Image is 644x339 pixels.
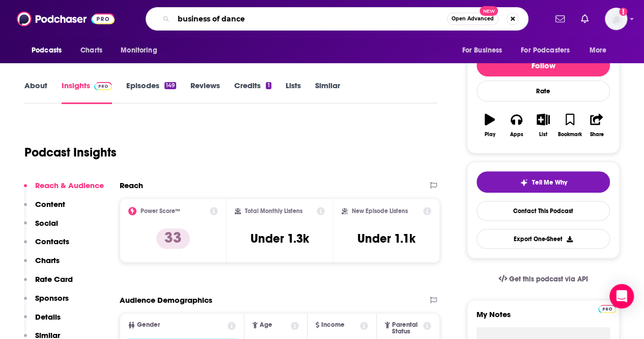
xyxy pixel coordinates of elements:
a: Show notifications dropdown [551,10,569,28]
input: Search podcasts, credits, & more... [174,11,447,27]
a: Pro website [598,303,616,313]
p: Social [35,218,58,228]
img: User Profile [605,8,627,30]
a: Credits1 [234,81,271,104]
button: Share [583,107,610,144]
button: open menu [24,41,75,60]
button: open menu [114,41,170,60]
a: Charts [74,41,108,60]
button: List [530,107,556,144]
button: Export One-Sheet [477,229,610,249]
a: Episodes149 [126,81,176,104]
button: Content [24,199,65,218]
span: Income [321,322,345,328]
a: Reviews [190,81,220,104]
div: 149 [164,82,176,89]
label: My Notes [477,309,610,327]
h2: New Episode Listens [352,207,408,215]
span: Age [260,322,272,328]
p: Rate Card [35,274,73,284]
span: For Podcasters [521,43,570,58]
button: Rate Card [24,274,73,293]
img: Podchaser Pro [94,82,112,90]
button: Open AdvancedNew [447,13,498,25]
span: Podcasts [32,43,62,58]
h3: Under 1.3k [250,231,309,246]
span: Logged in as megcassidy [605,8,627,30]
p: Sponsors [35,293,69,303]
button: open menu [514,41,584,60]
span: Open Advanced [452,16,494,21]
button: Sponsors [24,293,69,312]
img: Podchaser Pro [598,305,616,313]
span: Monitoring [121,43,157,58]
div: Play [485,132,495,138]
span: Get this podcast via API [509,275,588,283]
p: Contacts [35,237,69,246]
div: Search podcasts, credits, & more... [146,7,528,31]
button: Follow [477,54,610,76]
button: Bookmark [556,107,583,144]
p: Reach & Audience [35,180,104,190]
svg: Add a profile image [619,8,627,16]
button: Reach & Audience [24,180,104,199]
p: Charts [35,255,60,265]
span: Tell Me Why [532,178,567,187]
a: Lists [286,81,301,104]
h3: Under 1.1k [357,231,415,246]
a: Contact This Podcast [477,201,610,221]
button: Apps [503,107,529,144]
h2: Audience Demographics [120,295,212,305]
span: New [480,6,498,16]
button: Contacts [24,237,69,255]
div: Open Intercom Messenger [609,284,634,308]
span: Gender [137,322,160,328]
div: Bookmark [558,132,582,138]
h2: Reach [120,180,143,190]
div: Apps [510,132,523,138]
div: 1 [266,82,271,89]
span: Parental Status [392,322,422,335]
button: Show profile menu [605,8,627,30]
img: Podchaser - Follow, Share and Rate Podcasts [17,9,115,29]
a: About [24,81,47,104]
h1: Podcast Insights [24,145,117,160]
span: More [590,43,607,58]
p: 33 [156,228,190,249]
div: Share [590,132,603,138]
button: tell me why sparkleTell Me Why [477,171,610,193]
button: open menu [582,41,620,60]
span: Charts [80,43,102,58]
a: InsightsPodchaser Pro [62,81,112,104]
button: Social [24,218,58,237]
a: Get this podcast via API [490,267,596,292]
div: List [539,132,547,138]
button: open menu [455,41,515,60]
a: Similar [315,81,340,104]
button: Details [24,312,61,331]
h2: Total Monthly Listens [245,207,302,215]
h2: Power Score™ [141,207,180,215]
span: For Business [462,43,502,58]
p: Details [35,312,61,322]
button: Play [477,107,503,144]
button: Charts [24,255,60,274]
p: Content [35,199,65,209]
img: tell me why sparkle [520,178,528,187]
div: Rate [477,81,610,101]
a: Show notifications dropdown [577,10,593,28]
